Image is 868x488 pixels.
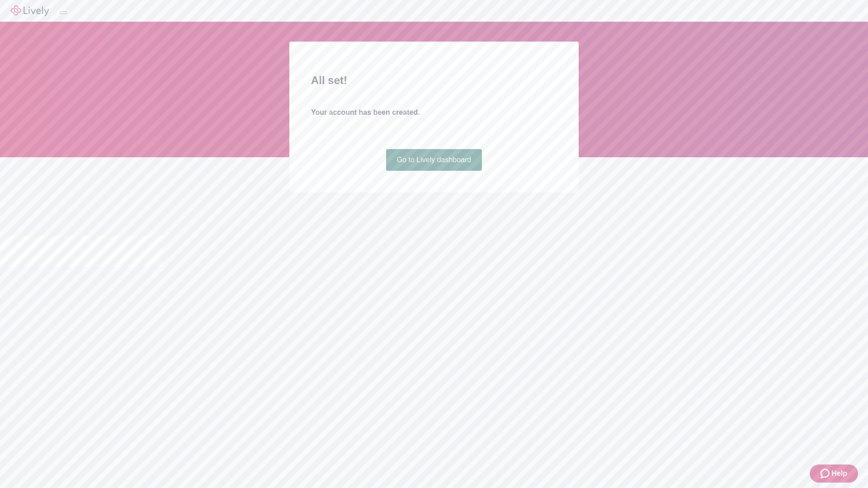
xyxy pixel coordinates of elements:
[11,5,49,16] img: Lively
[60,11,67,14] button: Log out
[821,468,831,479] svg: Zendesk support icon
[311,107,557,118] h4: Your account has been created.
[386,149,482,171] a: Go to Lively dashboard
[831,468,847,479] span: Help
[810,465,858,483] button: Zendesk support iconHelp
[311,72,557,89] h2: All set!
